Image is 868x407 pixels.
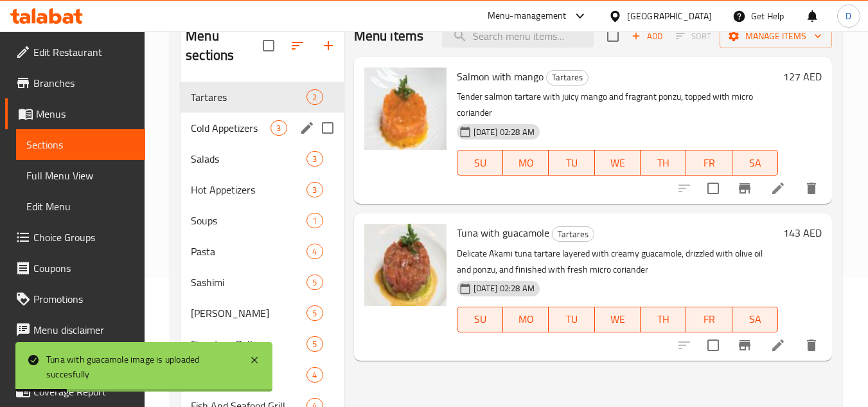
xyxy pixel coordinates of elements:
div: Nigiri Sushi [191,305,306,321]
a: Branches [5,68,145,98]
button: TH [641,150,686,176]
span: SU [463,154,498,172]
div: Cold Appetizers3edit [181,113,343,143]
span: Full Menu View [26,168,135,183]
span: 3 [307,184,322,196]
div: Tuna with guacamole image is uploaded succesfully [46,352,236,381]
span: Salmon with mango [457,67,544,86]
div: items [306,182,323,197]
button: TU [549,150,594,176]
span: Add [630,29,664,44]
div: Salads3 [181,143,343,174]
span: TU [554,310,589,329]
span: FR [691,154,727,172]
button: Branch-specific-item [729,173,760,204]
span: 5 [307,276,322,289]
div: Tartares [191,89,306,105]
span: Menu disclaimer [33,322,135,338]
span: TH [646,154,681,172]
h2: Menu items [354,26,424,46]
span: Coupons [33,260,135,276]
span: TH [646,310,681,329]
span: Soups [191,213,306,228]
button: Add section [313,30,344,61]
button: edit [297,118,317,138]
span: FR [691,310,727,329]
span: Tuna with guacamole [457,223,549,242]
span: 1 [307,215,322,227]
span: Signature Rolls [191,336,306,352]
div: items [306,336,323,352]
a: Upsell [5,345,145,376]
button: Add [626,26,668,46]
div: Tartares2 [181,82,343,113]
span: Tartares [553,227,594,242]
span: Branches [33,75,135,91]
button: FR [686,307,732,332]
span: Select to update [700,175,727,202]
a: Edit menu item [770,181,786,196]
span: D [846,9,851,23]
div: items [270,120,287,136]
span: Cold Appetizers [191,120,270,136]
a: Coverage Report [5,376,145,407]
span: MO [508,154,544,172]
div: Pasta4 [181,236,343,267]
span: Edit Restaurant [33,44,135,60]
span: [DATE] 02:28 AM [468,126,540,138]
a: Edit Menu [16,191,145,222]
img: Salmon with mango [364,68,447,150]
button: SU [457,307,503,332]
div: Sashimi [191,275,306,290]
button: FR [686,150,732,176]
div: Hot Appetizers [191,182,306,197]
span: Select to update [700,332,727,359]
a: Choice Groups [5,222,145,253]
span: WE [600,310,635,329]
button: MO [503,150,549,176]
div: Signature Rolls5 [181,329,343,359]
span: TU [554,154,589,172]
span: MO [508,310,544,329]
div: items [306,305,323,321]
div: items [306,89,323,105]
button: MO [503,307,549,332]
button: TH [641,307,686,332]
button: SU [457,150,503,176]
button: SA [732,150,778,176]
span: SA [738,154,773,172]
input: search [442,25,594,48]
span: Tartares [547,70,588,85]
div: items [306,213,323,228]
div: Tartares [546,70,589,86]
span: Coverage Report [33,384,135,399]
span: Menus [36,106,135,122]
button: SA [732,307,778,332]
p: Tender salmon tartare with juicy mango and fragrant ponzu, topped with micro coriander [457,89,778,121]
a: Edit Restaurant [5,37,145,68]
span: 5 [307,307,322,320]
button: WE [595,150,641,176]
span: Promotions [33,291,135,307]
h2: Menu sections [186,26,262,65]
span: 3 [307,153,322,165]
h6: 127 AED [783,68,822,86]
span: SA [738,310,773,329]
button: TU [549,307,594,332]
span: 4 [307,369,322,381]
a: Sections [16,129,145,160]
div: Salads [191,151,306,167]
div: Menu-management [488,8,567,24]
span: [DATE] 02:28 AM [468,282,540,294]
span: 2 [307,91,322,104]
button: WE [595,307,641,332]
div: items [306,151,323,167]
span: Select section [599,23,626,50]
button: Branch-specific-item [729,330,760,361]
span: WE [600,154,635,172]
div: Sashimi5 [181,267,343,298]
div: Soups1 [181,205,343,236]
